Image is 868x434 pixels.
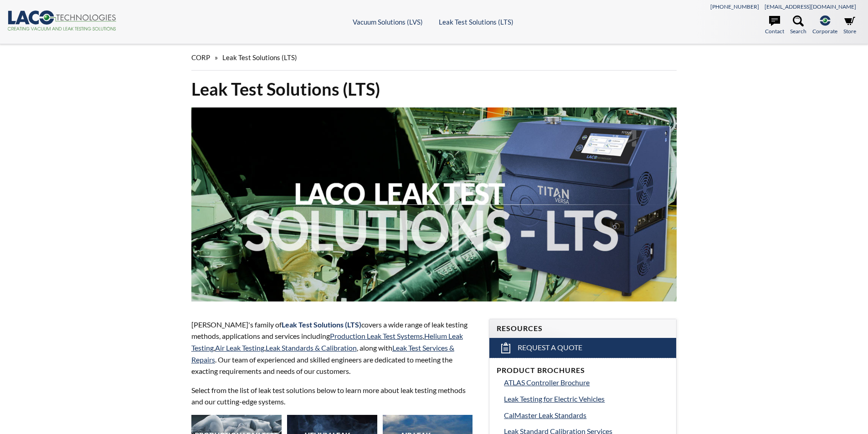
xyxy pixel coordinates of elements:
[504,394,605,403] span: Leak Testing for Electric Vehicles
[710,3,759,10] a: [PHONE_NUMBER]
[222,53,297,61] span: Leak Test Solutions (LTS)
[191,332,463,352] a: Helium Leak Testing
[191,107,677,301] img: LACO Leak Test Solutions - LTS header
[843,15,856,36] a: Store
[191,53,210,61] span: CORP
[765,15,784,36] a: Contact
[191,384,478,408] p: Select from the list of leak test solutions below to learn more about leak testing methods and ou...
[504,411,586,419] span: CalMaster Leak Standards
[191,343,454,364] a: Leak Test Services & Repairs
[765,3,856,10] a: [EMAIL_ADDRESS][DOMAIN_NAME]
[497,366,669,375] h4: Product Brochures
[504,377,669,388] a: ATLAS Controller Brochure
[330,332,423,340] a: Production Leak Test Systems
[504,378,590,387] span: ATLAS Controller Brochure
[812,27,837,36] span: Corporate
[489,338,676,358] a: Request a Quote
[439,18,514,26] a: Leak Test Solutions (LTS)
[790,15,806,36] a: Search
[504,393,669,405] a: Leak Testing for Electric Vehicles
[191,78,677,100] h1: Leak Test Solutions (LTS)
[215,343,264,352] a: Air Leak Testing
[497,324,669,333] h4: Resources
[191,45,677,71] div: »
[353,18,423,26] a: Vacuum Solutions (LVS)
[518,343,582,352] span: Request a Quote
[282,320,361,329] strong: Leak Test Solutions (LTS)
[266,343,357,352] a: Leak Standards & Calibration
[191,319,478,377] p: [PERSON_NAME]'s family of covers a wide range of leak testing methods, applications and services ...
[504,409,669,421] a: CalMaster Leak Standards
